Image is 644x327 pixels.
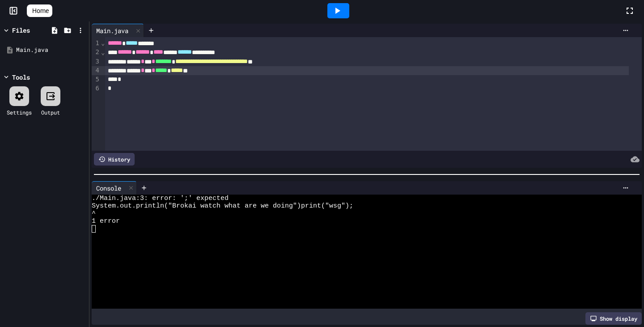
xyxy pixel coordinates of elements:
div: 4 [92,66,101,75]
div: History [94,153,135,166]
div: 6 [92,84,101,93]
span: ./Main.java:3: error: ';' expected [92,195,229,202]
div: Console [92,181,137,195]
span: 1 error [92,217,120,225]
div: 2 [92,48,101,57]
div: Main.java [16,46,86,55]
div: Main.java [92,24,144,37]
div: Settings [7,108,32,116]
div: Tools [12,72,30,82]
a: Home [27,4,52,17]
span: System.out.println("Brokai watch what are we doing")print("wsg"); [92,202,353,210]
span: Fold line [101,49,105,56]
div: Console [92,183,126,193]
span: ^ [92,210,96,217]
div: Output [41,108,60,116]
div: 3 [92,57,101,66]
div: 5 [92,75,101,84]
div: Main.java [92,26,133,35]
div: Files [12,25,30,35]
span: Fold line [101,39,105,47]
div: 1 [92,39,101,48]
span: Home [32,6,49,15]
div: Show display [585,312,642,325]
